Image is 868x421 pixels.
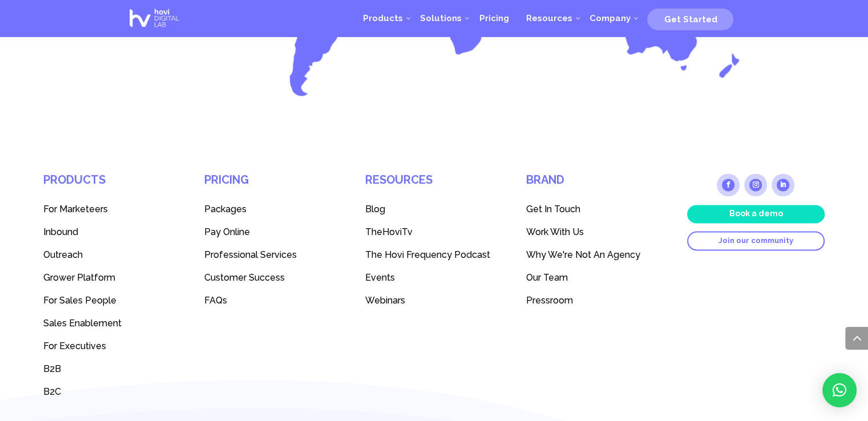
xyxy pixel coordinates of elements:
span: Outreach [43,249,83,260]
span: Sales Enablement [43,318,122,329]
h4: Products [43,173,181,198]
span: Blog [365,204,385,214]
span: Work With Us [526,226,584,237]
span: For Executives [43,341,106,351]
span: B2C [43,386,61,397]
span: Webinars [365,295,405,306]
span: Get Started [664,14,717,25]
a: Inbound [43,221,181,244]
a: Follow on Instagram [744,173,767,196]
span: Why We're Not An Agency [526,249,640,260]
a: Outreach [43,244,181,266]
span: Events [365,272,395,283]
a: Pay Online [204,221,342,244]
a: Packages [204,198,342,221]
a: Products [354,1,411,35]
a: Follow on LinkedIn [772,173,794,196]
span: B2B [43,363,61,374]
a: For Sales People [43,289,181,312]
a: Customer Success [204,266,342,289]
h4: Pricing [204,173,342,198]
a: Pricing [470,1,517,35]
span: The Hovi Frequency Podcast [365,249,490,260]
span: Packages [204,204,247,214]
span: Resources [526,13,572,23]
a: Professional Services [204,244,342,266]
a: Why We're Not An Agency [526,244,664,266]
span: Grower Platform [43,272,115,283]
a: Get In Touch [526,198,664,221]
a: Company [580,1,639,35]
a: Sales Enablement [43,312,181,335]
span: Company [589,13,630,23]
a: Our Team [526,266,664,289]
span: Pricing [479,13,508,23]
a: B2C [43,380,181,403]
a: For Marketeers [43,198,181,221]
span: Customer Success [204,272,285,283]
a: Follow on Facebook [717,173,740,196]
a: Get Started [647,10,733,27]
a: Webinars [365,289,503,312]
span: FAQs [204,295,227,306]
a: Events [365,266,503,289]
a: B2B [43,358,181,380]
a: Solutions [411,1,470,35]
a: Grower Platform [43,266,181,289]
span: Professional Services [204,249,297,260]
span: Solutions [420,13,462,23]
a: FAQs [204,289,342,312]
span: For Marketeers [43,204,108,214]
a: For Executives [43,335,181,358]
span: Products [363,13,403,23]
h4: Resources [365,173,503,198]
a: TheHoviTv [365,221,503,244]
span: Inbound [43,226,78,237]
a: Work With Us [526,221,664,244]
span: Pressroom [526,295,573,306]
a: Pressroom [526,289,664,312]
a: The Hovi Frequency Podcast [365,244,503,266]
a: Join our community [687,231,825,250]
span: Pay Online [204,226,250,237]
h4: Brand [526,173,664,198]
span: TheHoviTv [365,226,413,237]
a: Blog [365,198,503,221]
a: Book a demo [687,205,825,223]
span: Our Team [526,272,568,283]
span: Get In Touch [526,204,580,214]
a: Resources [517,1,580,35]
span: For Sales People [43,295,116,306]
